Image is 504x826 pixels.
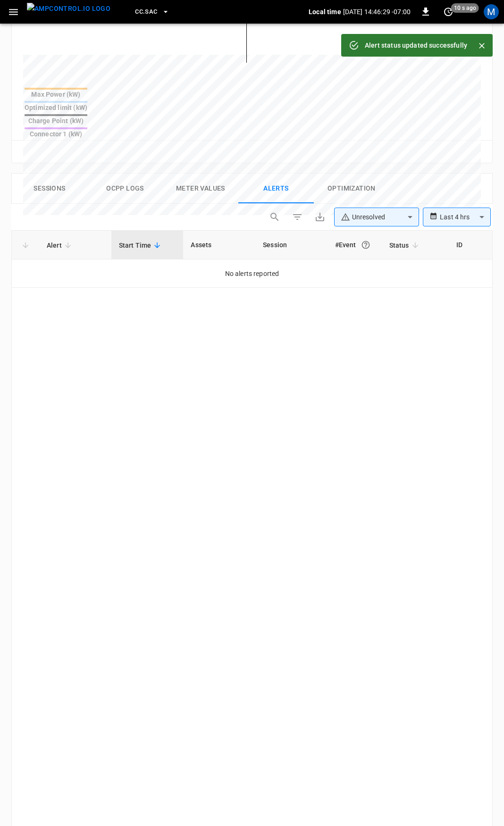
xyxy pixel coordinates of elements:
div: Unresolved [341,212,404,222]
button: Alerts [238,174,314,204]
th: ID [449,231,492,259]
span: Start Time [119,240,164,251]
span: 10 s ago [451,3,479,13]
p: Local time [309,7,341,17]
button: set refresh interval [441,4,456,19]
button: Optimization [314,174,389,204]
button: Close [475,39,489,53]
span: Status [389,240,421,251]
p: [DATE] 14:46:29 -07:00 [343,7,411,17]
button: Sessions [12,174,87,204]
button: Meter Values [163,174,238,204]
th: Session [255,231,328,259]
div: profile-icon [484,4,499,19]
th: Assets [183,231,255,259]
span: CC.SAC [135,7,157,17]
div: #Event [335,236,374,253]
td: No alerts reported [12,259,492,288]
button: An event is a single occurrence of an issue. An alert groups related events for the same asset, m... [357,236,374,253]
div: Alert status updated successfully [365,37,467,54]
button: CC.SAC [131,3,173,21]
span: Alert [47,240,74,251]
button: Ocpp logs [87,174,163,204]
img: ampcontrol.io logo [27,3,110,15]
div: Last 4 hrs [440,208,491,226]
